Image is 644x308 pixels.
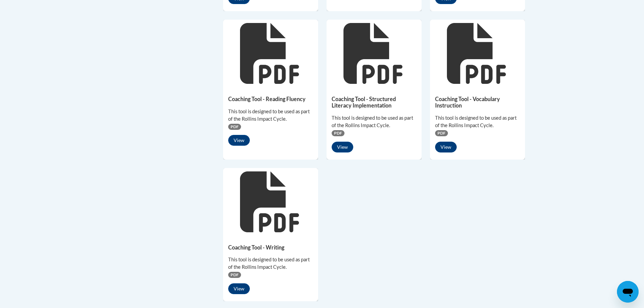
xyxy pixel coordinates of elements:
span: PDF [228,124,241,130]
div: This tool is designed to be used as part of the Rollins Impact Cycle. [228,256,313,271]
h5: Coaching Tool - Structured Literacy Implementation [332,96,416,109]
iframe: Button to launch messaging window [617,281,639,303]
button: View [332,142,353,152]
div: This tool is designed to be used as part of the Rollins Impact Cycle. [332,114,416,129]
span: PDF [332,130,344,136]
div: This tool is designed to be used as part of the Rollins Impact Cycle. [228,108,313,123]
button: View [228,135,250,146]
h5: Coaching Tool - Vocabulary Instruction [435,96,520,109]
h5: Coaching Tool - Reading Fluency [228,96,313,102]
button: View [435,142,457,152]
div: This tool is designed to be used as part of the Rollins Impact Cycle. [435,114,520,129]
span: PDF [228,272,241,278]
h5: Coaching Tool - Writing [228,244,313,251]
button: View [228,283,250,294]
span: PDF [435,130,448,136]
